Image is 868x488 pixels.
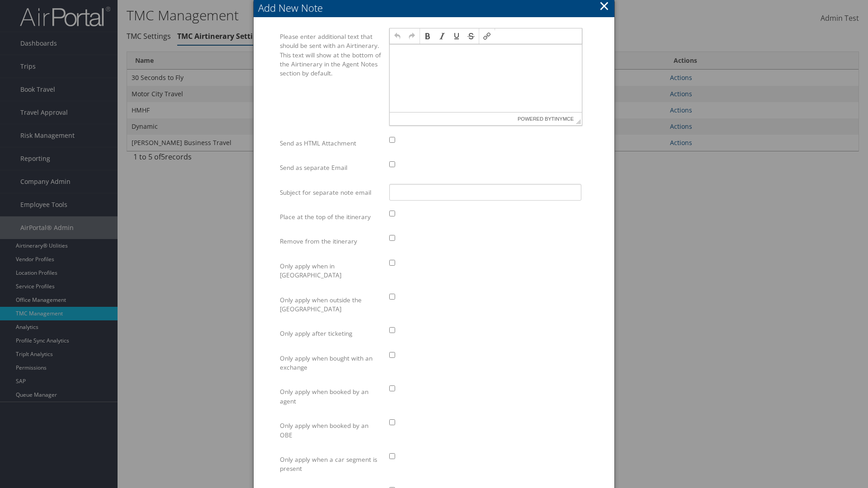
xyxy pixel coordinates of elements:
[280,208,382,225] label: Place at the top of the itinerary
[480,29,494,43] div: Insert/edit link
[280,383,382,410] label: Only apply when booked by an agent
[280,135,382,152] label: Send as HTML Attachment
[280,233,382,250] label: Remove from the itinerary
[280,291,382,318] label: Only apply when outside the [GEOGRAPHIC_DATA]
[280,417,382,444] label: Only apply when booked by an OBE
[518,113,574,125] span: Powered by
[280,184,382,201] label: Subject for separate note email
[280,28,382,82] label: Please enter additional text that should be sent with an Airtinerary. This text will show at the ...
[280,451,382,478] label: Only apply when a car segment is present
[450,29,463,43] div: Underline
[390,44,582,112] iframe: Rich Text Area. Press ALT-F9 for menu. Press ALT-F10 for toolbar. Press ALT-0 for help
[280,325,382,342] label: Only apply after ticketing
[280,258,382,284] label: Only apply when in [GEOGRAPHIC_DATA]
[421,29,434,43] div: Bold
[464,29,478,43] div: Strikethrough
[280,159,382,176] label: Send as separate Email
[258,1,614,15] div: Add New Note
[405,29,419,43] div: Redo
[435,29,449,43] div: Italic
[391,29,404,43] div: Undo
[552,116,574,122] a: tinymce
[280,350,382,376] label: Only apply when bought with an exchange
